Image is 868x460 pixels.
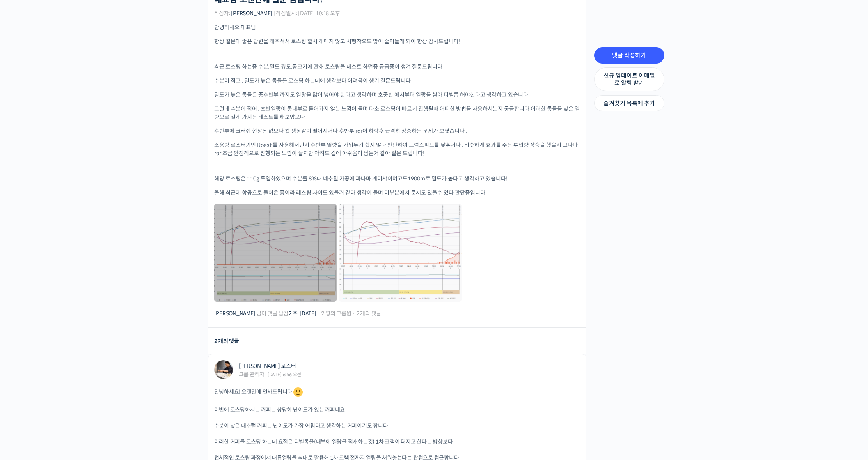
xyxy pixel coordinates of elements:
[268,372,301,377] span: [DATE] 6:56 오전
[214,11,340,16] span: 작성자: | 작성일시: [DATE] 10:18 오후
[214,91,580,99] p: 밀도가 높은 콩들은 중후반부 까지도 열량을 많이 넣어야 한다고 생각하며 초중반 에서부터 열량을 쌓아 디벨롭 해야한다고 생각하고 있습니다
[214,386,580,398] p: 안녕하세요! 오랜만에 인사드립니다
[594,67,664,91] a: 신규 업데이트 이메일로 알림 받기
[121,259,130,265] span: 설정
[214,63,580,71] p: 최근 로스팅 하는중 수분,밀도,경도,콩크기에 관해 로스팅을 테스트 하던중 궁금중이 생겨 질문드립니다
[288,310,316,317] a: 2 주, [DATE]
[239,363,296,370] a: [PERSON_NAME] 로스터
[293,387,303,397] img: 🙂
[239,372,265,377] div: 그룹 관리자
[71,259,81,265] span: 대화
[214,360,233,379] a: "윤원균 로스터"님 프로필 보기
[214,105,580,121] p: 그런데 수분이 적어 , 초반열량이 콩내부로 들어가지 않는 느낌이 들며 다소 로스팅이 빠르게 진행될때 어떠한 방법을 사용하시는지 궁금합니다 이러한 콩들을 낮은 열량으로 길게 가...
[594,47,664,64] a: 댓글 작성하기
[214,23,580,32] p: 안녕하세요 대표님
[339,204,462,302] img: 20250810_221121
[594,95,664,111] a: 즐겨찾기 목록에 추가
[214,204,337,302] img: 20250810_221015
[231,10,272,17] a: [PERSON_NAME]
[214,189,580,197] p: 올해 최근에 항공으로 들어온 콩이라 레스팅 차이도 있을거 같다 생각이 들며 이부분에서 문제도 있을수 있다 판단중입니다!
[214,127,580,135] p: 후반부에 크러쉬 현상은 없으나 컵 생동감이 떨어지거나 후반부 ror이 하락후 급격히 상승하는 문제가 보였습니다 ,
[25,259,29,265] span: 홈
[352,310,355,317] span: ·
[214,336,239,347] div: 2 개의 댓글
[51,247,101,267] a: 대화
[214,175,580,183] p: 해당 로스팅은 110g 투입하였으며 수분률 8%대 네추럴 가공에 파나마 게이샤이며고도1900m로 밀도가 높다고 생각하고 있습니다!
[214,141,580,157] p: 소용량 로스터기인 Roest 를 사용해서인지 후반부 열량을 가둬두기 쉽지 않다 판단하여 드럼스피드를 낮추거나 , 비슷하게 효과를 주는 투입량 상승을 했을시 그나마 ror 조금...
[101,247,150,267] a: 설정
[214,438,580,446] p: 이러한 커피를 로스팅 하는데 요점은 디벨롭을(내부에 열량을 적재하는것) 1차 크랙이 터지고 한다는 방향보다
[214,311,316,316] span: 님이 댓글 남김
[214,310,256,317] a: [PERSON_NAME]
[356,311,381,316] span: 2 개의 댓글
[214,77,580,85] p: 수분이 적고 , 밀도가 높은 콩들을 로스팅 하는데에 생각보다 어려움이 생겨 질문드립니다
[214,406,580,414] p: 이번에 로스팅하시는 커피는 상당히 난이도가 있는 커피네요
[321,311,351,316] span: 2 명의 그룹원
[214,37,580,46] p: 항상 질문에 좋은 답변을 해주셔서 로스팅 할시 해매지 않고 시행착오도 많이 줄어들게 되어 항상 감사드립니다!
[214,422,580,430] p: 수분이 낮은 내추럴 커피는 난이도가 가장 어렵다고 생각하는 커피이기도 합니다
[2,247,51,267] a: 홈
